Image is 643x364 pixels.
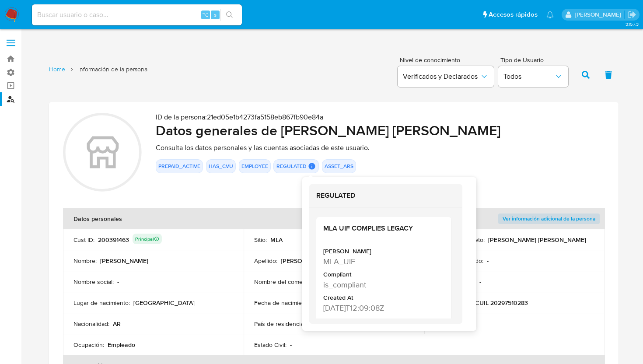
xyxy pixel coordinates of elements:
div: Compliant [323,270,443,279]
div: is_compliant [323,279,443,290]
a: Notificaciones [546,11,554,18]
input: Buscar usuario o caso... [32,9,242,21]
h2: REGULATED [316,191,455,200]
span: Información de la persona [78,65,147,73]
p: ariel.cabral@mercadolibre.com [575,10,624,19]
button: Verificados y Declarados [398,66,494,87]
div: 2022-02-01T12:09:08Z [323,302,443,313]
span: Nivel de conocimiento [400,57,493,63]
span: Verificados y Declarados [403,72,480,81]
div: MLA_UIF [323,256,443,267]
a: Salir [627,10,636,19]
span: Tipo de Usuario [500,57,570,63]
span: Accesos rápidos [489,10,538,19]
button: search-icon [220,9,238,21]
button: Todos [498,66,568,87]
h2: MLA UIF COMPLIES LEGACY [323,224,444,233]
span: s [214,10,217,19]
div: [PERSON_NAME] [323,247,443,256]
a: Home [49,65,65,73]
span: Todos [503,72,554,81]
span: ⌥ [202,10,209,19]
div: Created At [323,294,443,302]
nav: List of pages [49,62,147,86]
